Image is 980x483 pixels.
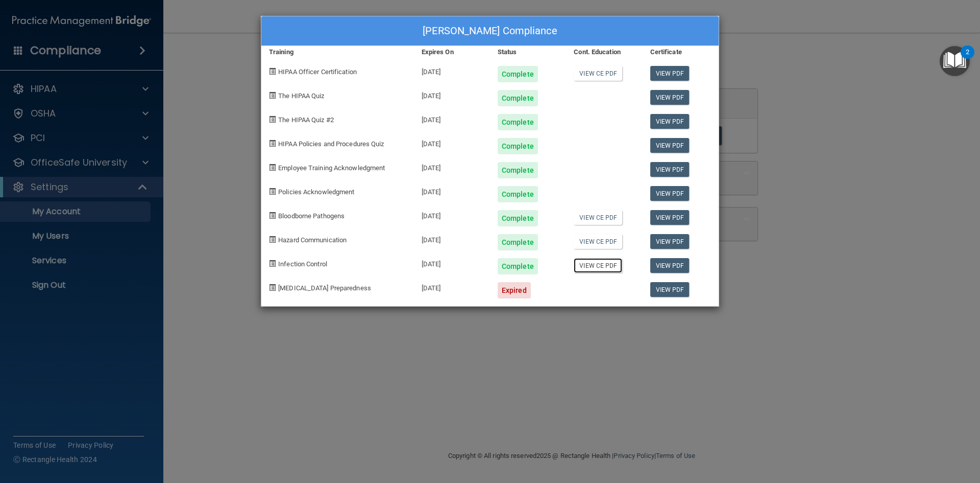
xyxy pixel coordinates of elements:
[574,258,622,273] a: View CE PDF
[278,260,327,268] span: Infection Control
[650,162,690,177] a: View PDF
[566,46,642,58] div: Cont. Education
[574,210,622,225] a: View CE PDF
[498,258,538,274] div: Complete
[414,274,490,298] div: [DATE]
[498,282,531,298] div: Expired
[278,188,354,196] span: Policies Acknowledgment
[414,178,490,202] div: [DATE]
[278,68,357,76] span: HIPAA Officer Certification
[278,212,345,220] span: Bloodborne Pathogens
[650,282,690,297] a: View PDF
[414,58,490,82] div: [DATE]
[278,92,324,100] span: The HIPAA Quiz
[278,236,347,244] span: Hazard Communication
[650,234,690,249] a: View PDF
[498,162,538,178] div: Complete
[278,284,371,292] span: [MEDICAL_DATA] Preparedness
[574,66,622,81] a: View CE PDF
[498,234,538,250] div: Complete
[966,52,969,65] div: 2
[498,210,538,226] div: Complete
[650,186,690,201] a: View PDF
[574,234,622,249] a: View CE PDF
[278,140,384,148] span: HIPAA Policies and Procedures Quiz
[498,138,538,154] div: Complete
[414,202,490,226] div: [DATE]
[650,66,690,81] a: View PDF
[414,106,490,130] div: [DATE]
[650,138,690,153] a: View PDF
[278,164,385,172] span: Employee Training Acknowledgment
[490,46,566,58] div: Status
[650,210,690,225] a: View PDF
[650,258,690,273] a: View PDF
[414,82,490,106] div: [DATE]
[498,114,538,130] div: Complete
[278,116,334,124] span: The HIPAA Quiz #2
[261,16,719,46] div: [PERSON_NAME] Compliance
[498,66,538,82] div: Complete
[940,46,970,76] button: Open Resource Center, 2 new notifications
[414,250,490,274] div: [DATE]
[498,186,538,202] div: Complete
[414,46,490,58] div: Expires On
[643,46,719,58] div: Certificate
[414,130,490,154] div: [DATE]
[498,90,538,106] div: Complete
[414,154,490,178] div: [DATE]
[261,46,414,58] div: Training
[414,226,490,250] div: [DATE]
[650,114,690,129] a: View PDF
[650,90,690,105] a: View PDF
